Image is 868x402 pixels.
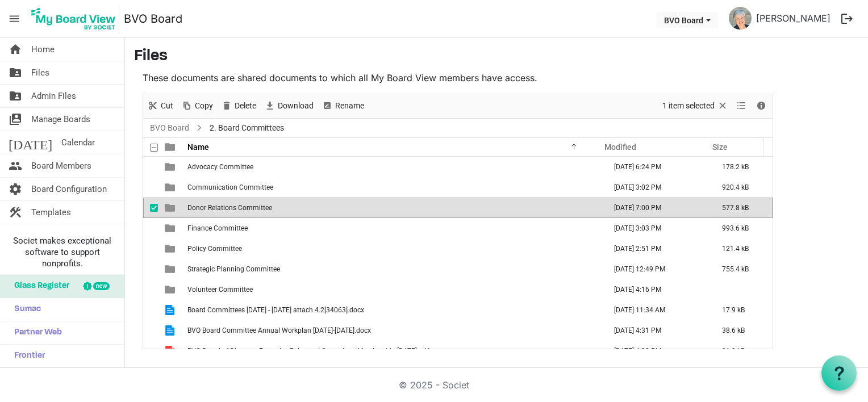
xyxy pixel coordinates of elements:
td: is template cell column header type [158,198,184,218]
td: 38.6 kB is template cell column header Size [710,320,773,341]
td: April 10, 2025 3:02 PM column header Modified [602,177,710,198]
span: Delete [233,99,257,113]
p: These documents are shared documents to which all My Board View members have access. [143,71,773,85]
span: folder_shared [9,85,22,107]
td: is template cell column header Size [710,279,773,300]
div: Rename [318,94,368,118]
button: Cut [145,99,176,113]
span: Sumac [9,298,41,321]
span: home [9,38,22,61]
td: 17.9 kB is template cell column header Size [710,300,773,320]
button: Copy [180,99,215,113]
div: Delete [217,94,260,118]
td: is template cell column header type [158,300,184,320]
span: 2. Board Committees [207,121,286,135]
span: people [9,154,22,177]
a: BVO Board [148,121,191,135]
span: Strategic Planning Committee [187,265,280,273]
td: BVO Board Committee Annual Workplan 2025-2026.docx is template cell column header Name [184,320,602,341]
span: Size [712,143,728,152]
td: June 03, 2025 4:32 PM column header Modified [602,341,710,361]
span: Finance Committee [187,224,248,232]
span: BVO Board of Directors Executive Roles and Committee Membership [DATE].pdf [187,347,429,355]
span: Advocacy Committee [187,163,253,171]
span: BVO Board Committee Annual Workplan [DATE]-[DATE].docx [187,326,371,334]
td: 121.4 kB is template cell column header Size [710,238,773,259]
td: 178.2 kB is template cell column header Size [710,157,773,177]
td: Finance Committee is template cell column header Name [184,218,602,238]
button: BVO Board dropdownbutton [657,12,718,28]
td: is template cell column header type [158,320,184,341]
td: is template cell column header type [158,177,184,198]
span: Rename [334,99,365,113]
button: View dropdownbutton [735,99,748,113]
a: My Board View Logo [28,5,124,33]
div: View [732,94,752,118]
button: Details [754,99,769,113]
td: is template cell column header type [158,259,184,279]
td: is template cell column header type [158,279,184,300]
span: Board Configuration [31,178,107,200]
div: Cut [143,94,177,118]
td: is template cell column header type [158,341,184,361]
span: Frontier [9,345,45,367]
span: Modified [604,143,636,152]
span: Policy Committee [187,245,242,253]
span: construction [9,201,22,224]
button: Download [262,99,316,113]
td: June 03, 2025 4:31 PM column header Modified [602,320,710,341]
td: 755.4 kB is template cell column header Size [710,259,773,279]
td: May 24, 2025 2:51 PM column header Modified [602,238,710,259]
span: Manage Boards [31,108,90,131]
span: Download [277,99,315,113]
td: checkbox [143,320,158,341]
div: Download [260,94,318,118]
td: checkbox [143,177,158,198]
td: 91.0 kB is template cell column header Size [710,341,773,361]
td: checkbox [143,238,158,259]
span: menu [3,8,25,30]
button: logout [835,7,859,31]
span: Donor Relations Committee [187,204,272,212]
a: BVO Board [124,7,182,30]
span: Volunteer Committee [187,286,253,294]
div: Copy [177,94,217,118]
a: © 2025 - Societ [399,379,469,391]
span: folder_shared [9,61,22,84]
td: Strategic Planning Committee is template cell column header Name [184,259,602,279]
td: Advocacy Committee is template cell column header Name [184,157,602,177]
div: Details [752,94,771,118]
td: checkbox [143,198,158,218]
button: Delete [219,99,258,113]
td: is template cell column header type [158,157,184,177]
button: Rename [320,99,366,113]
span: Name [187,143,209,152]
td: Donor Relations Committee is template cell column header Name [184,198,602,218]
td: is template cell column header type [158,238,184,259]
td: 920.4 kB is template cell column header Size [710,177,773,198]
span: Calendar [61,131,95,154]
img: My Board View Logo [28,5,119,33]
span: [DATE] [9,131,52,154]
span: settings [9,178,22,200]
td: October 31, 2024 11:34 AM column header Modified [602,300,710,320]
span: Templates [31,201,71,224]
td: BVO Board of Directors Executive Roles and Committee Membership May 2025.pdf is template cell col... [184,341,602,361]
span: Board Members [31,154,91,177]
button: Selection [661,99,731,113]
td: checkbox [143,300,158,320]
span: Glass Register [9,275,69,298]
td: November 19, 2024 12:49 PM column header Modified [602,259,710,279]
span: Societ makes exceptional software to support nonprofits. [5,235,119,269]
td: September 12, 2025 7:00 PM column header Modified [602,198,710,218]
a: [PERSON_NAME] [752,7,835,30]
img: PyyS3O9hLMNWy5sfr9llzGd1zSo7ugH3aP_66mAqqOBuUsvSKLf-rP3SwHHrcKyCj7ldBY4ygcQ7lV8oQjcMMA_thumb.png [729,7,752,30]
span: Cut [160,99,174,113]
span: Files [31,61,49,84]
td: Volunteer Committee is template cell column header Name [184,279,602,300]
span: switch_account [9,108,22,131]
span: Home [31,38,55,61]
span: 1 item selected [661,99,716,113]
span: Copy [194,99,214,113]
td: 577.8 kB is template cell column header Size [710,198,773,218]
